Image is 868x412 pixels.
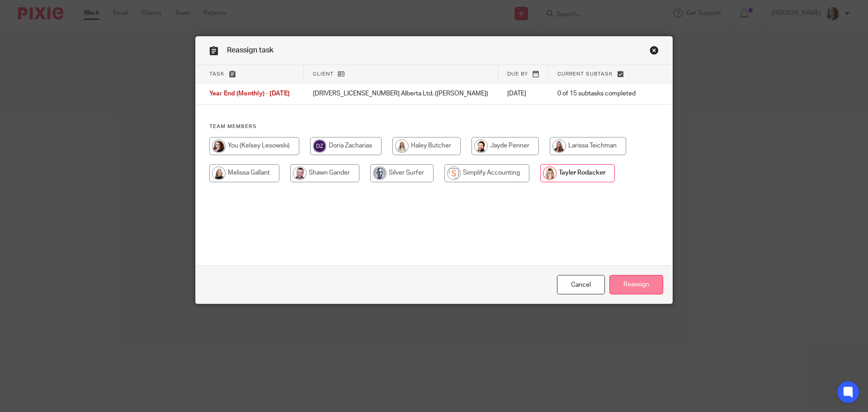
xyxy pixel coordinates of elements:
span: Client [313,71,334,76]
p: [DATE] [507,89,539,98]
td: 0 of 15 subtasks completed [548,83,645,105]
p: [DRIVERS_LICENSE_NUMBER] Alberta Ltd. ([PERSON_NAME]) [313,89,489,98]
span: Reassign task [227,47,274,54]
span: Current subtask [557,71,613,76]
h4: Team members [209,123,659,130]
span: Due by [507,71,528,76]
input: Reassign [609,275,663,294]
span: Year End (Monthly) - [DATE] [209,91,290,97]
a: Close this dialog window [557,275,605,294]
span: Task [209,71,225,76]
a: Close this dialog window [650,46,659,58]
